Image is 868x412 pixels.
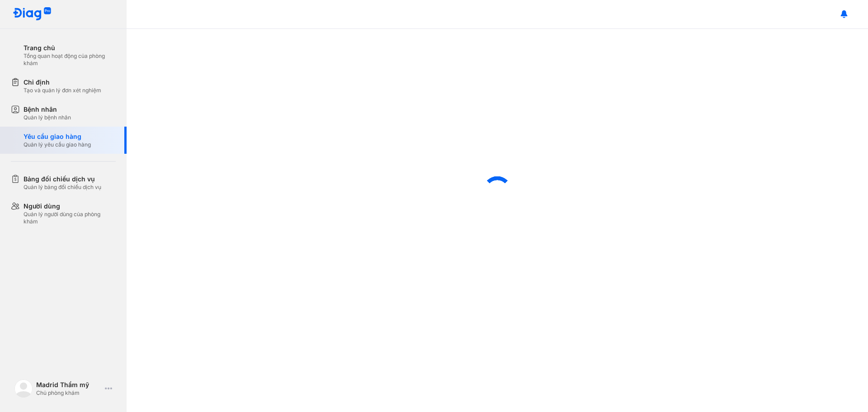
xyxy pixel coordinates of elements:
[13,7,52,21] img: logo
[24,87,101,94] div: Tạo và quản lý đơn xét nghiệm
[24,211,116,225] div: Quản lý người dùng của phòng khám
[24,184,101,191] div: Quản lý bảng đối chiếu dịch vụ
[24,114,71,121] div: Quản lý bệnh nhân
[24,202,116,211] div: Người dùng
[14,379,33,398] img: logo
[36,389,101,397] div: Chủ phòng khám
[24,52,116,67] div: Tổng quan hoạt động của phòng khám
[24,43,116,52] div: Trang chủ
[24,132,91,141] div: Yêu cầu giao hàng
[24,78,101,87] div: Chỉ định
[24,141,91,148] div: Quản lý yêu cầu giao hàng
[36,380,101,389] div: Madrid Thẩm mỹ
[24,175,101,184] div: Bảng đối chiếu dịch vụ
[24,105,71,114] div: Bệnh nhân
